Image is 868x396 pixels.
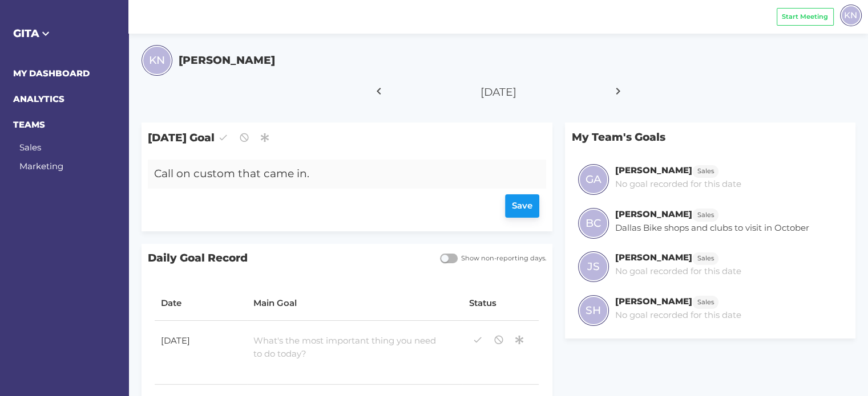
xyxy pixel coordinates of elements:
div: Date [161,297,241,310]
a: Sales [692,252,718,263]
div: KN [840,5,862,26]
a: Sales [692,209,718,219]
a: MY DASHBOARD [13,68,90,79]
span: Daily Goal Record [142,244,434,273]
span: SH [586,303,601,319]
h6: [PERSON_NAME] [615,165,692,175]
h5: [PERSON_NAME] [179,52,275,68]
span: Sales [697,166,714,176]
span: BC [586,215,601,231]
a: Sales [692,165,718,175]
button: Start Meeting [777,8,834,26]
div: Status [469,297,533,310]
span: Sales [697,297,714,307]
a: Sales [19,142,41,153]
td: [DATE] [155,321,247,385]
p: Dallas Bike shops and clubs to visit in October [615,222,809,235]
span: Sales [697,210,714,220]
span: Sales [697,254,714,263]
span: [DATE] Goal [142,123,552,153]
h5: GITA [13,26,116,42]
p: No goal recorded for this date [615,178,741,191]
span: JS [587,259,600,275]
span: Start Meeting [782,12,828,22]
span: KN [149,52,165,68]
div: Call on custom that came in. [148,160,513,189]
h6: [PERSON_NAME] [615,252,692,263]
h6: [PERSON_NAME] [615,296,692,307]
span: KN [844,9,857,22]
span: [DATE] [481,85,516,99]
div: Main Goal [253,297,456,310]
p: No goal recorded for this date [615,309,741,322]
p: My Team's Goals [565,123,855,152]
a: ANALYTICS [13,93,64,104]
h6: TEAMS [13,119,116,132]
span: Show non-reporting days. [458,254,546,263]
a: Marketing [19,161,63,172]
p: No goal recorded for this date [615,265,741,278]
h6: [PERSON_NAME] [615,209,692,219]
button: Save [505,194,540,218]
a: Sales [692,296,718,307]
span: GA [586,172,601,187]
span: Save [512,199,532,213]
